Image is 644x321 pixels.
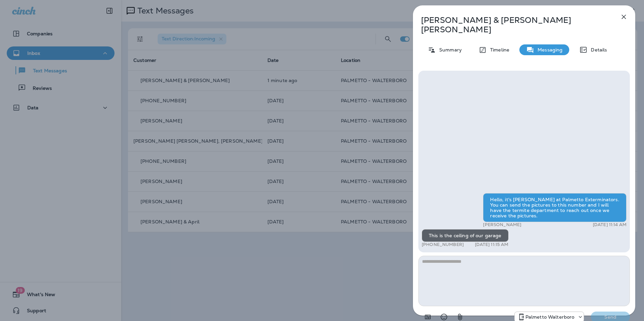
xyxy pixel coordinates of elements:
p: [DATE] 11:15 AM [475,242,509,247]
p: Palmetto Walterboro [525,314,575,320]
p: [PERSON_NAME] [483,222,521,227]
p: Details [587,47,607,52]
div: +1 (843) 549-4955 [515,313,584,321]
p: Messaging [534,47,562,52]
p: [PHONE_NUMBER] [422,242,464,247]
p: Timeline [487,47,509,52]
div: This is the ceiling of our garage [422,229,509,242]
div: Hello, it's [PERSON_NAME] at Palmetto Exterminators. You can send the pictures to this number and... [483,193,626,222]
p: [DATE] 11:14 AM [593,222,626,227]
p: Summary [436,47,462,52]
p: [PERSON_NAME] & [PERSON_NAME] [PERSON_NAME] [421,15,605,34]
